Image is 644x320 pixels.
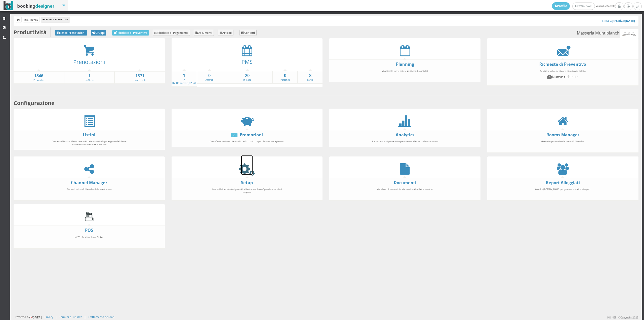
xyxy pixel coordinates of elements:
a: Promozioni [240,132,263,138]
b: Configurazione [14,99,55,107]
a: Data Operativa:[DATE] [602,19,635,23]
img: BookingDesigner.com [4,1,55,11]
div: Gestisci le richieste di preventivo inviate dal sito [522,67,603,84]
a: [PERSON_NAME] [572,3,595,10]
h4: Nuove richieste [524,75,601,79]
a: 0Partenze [273,73,297,82]
b: Produttività [14,28,47,36]
a: POS [85,228,93,233]
a: Planning [396,61,414,67]
a: Documenti [394,180,416,185]
b: [DATE] [625,19,635,23]
img: 56db488bc92111ef969d06d5a9c234c7.png [620,29,638,38]
div: Sincronizza i canali di vendita della tua struttura [48,185,130,199]
strong: 1571 [115,73,165,79]
a: Analytics [396,132,414,138]
a: Articoli [218,30,233,36]
a: Prenotazioni [73,58,105,66]
strong: 20 [222,73,272,79]
div: Scarica i report di preventivi e prenotazioni elaborati sulla tua struttura [364,138,446,145]
strong: 8 [298,73,323,79]
a: 20In Casa [222,73,272,82]
a: Dashboard [23,17,39,22]
div: Visualizza le tue vendite e gestisci la disponibilità [364,67,446,81]
a: Termini di utilizzo [59,315,82,319]
a: Channel Manager [71,180,107,185]
a: Setup [241,180,253,185]
a: Elenco Prenotazioni [55,30,87,36]
a: PMS [242,58,253,65]
div: Gestisci le impostazioni generali della struttura, la configurazione email e i template [206,185,288,199]
li: Gestione Struttura [41,17,69,22]
a: Richieste di Pagamento [153,30,190,36]
a: Gruppi [91,30,106,36]
a: 8Partiti [298,73,323,82]
span: venerdì, 22 agosto [552,2,615,10]
img: cash-register.gif [84,211,95,222]
a: Profilo [552,2,570,10]
a: 1In [GEOGRAPHIC_DATA] [172,73,197,85]
small: Masseria Muntibianchi [577,29,638,38]
a: Rooms Manager [546,132,579,138]
div: Crea e modifica i tuoi listini personalizzati e adattali ad ogni esigenza del cliente attraverso ... [48,138,130,148]
a: 1In Attesa [64,73,114,82]
a: Contatti [239,30,257,36]
img: ionet_small_logo.png [30,315,41,319]
div: 0 [231,133,237,137]
a: Documenti [194,30,214,36]
a: 1846Preventivi [14,73,64,82]
a: Listini [83,132,95,138]
div: Gestisci e personalizza le tue unità di vendita [522,138,603,151]
strong: 0 [197,73,222,79]
div: Crea offerte per i tuoi clienti utilizzando i codici coupon da associare agli sconti [206,138,288,145]
a: 0Arrivati [197,73,222,82]
span: 0 [547,75,552,79]
div: Visualizza i documenti fiscali e non fiscali della tua struttura [364,185,446,199]
strong: 1 [64,73,114,79]
div: | [55,315,57,319]
a: Richieste di Preventivo [539,61,586,67]
strong: 1 [172,73,197,79]
strong: 1846 [14,73,64,79]
div: Powered by | [15,315,42,319]
div: ioPOS - Gestione Point Of Sale [48,233,130,247]
div: | [84,315,86,319]
a: 1571Confermate [115,73,165,82]
a: Trattamento dei dati [88,315,114,319]
a: Privacy [45,315,53,319]
strong: 0 [273,73,297,79]
div: Accedi a [DOMAIN_NAME] per generare e scaricare i report [522,185,603,199]
a: Report Alloggiati [546,180,580,185]
a: Richieste di Preventivo [112,30,149,36]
